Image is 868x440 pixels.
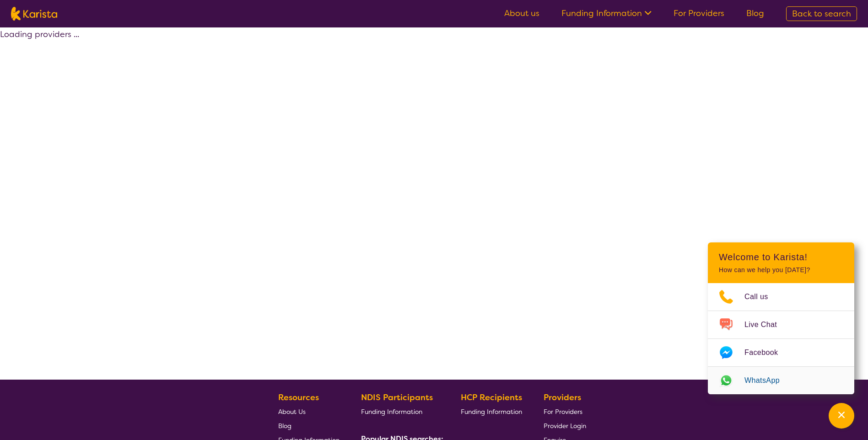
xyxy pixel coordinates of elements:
[674,8,724,19] a: For Providers
[744,318,788,332] span: Live Chat
[544,408,582,416] span: For Providers
[544,404,586,419] a: For Providers
[708,242,854,394] div: Channel Menu
[829,403,854,429] button: Channel Menu
[544,392,581,403] b: Providers
[719,252,843,263] h2: Welcome to Karista!
[544,422,586,430] span: Provider Login
[461,408,522,416] span: Funding Information
[708,283,854,394] ul: Choose channel
[561,8,652,19] a: Funding Information
[746,8,764,19] a: Blog
[278,422,291,430] span: Blog
[278,392,319,403] b: Resources
[278,404,340,419] a: About Us
[361,392,433,403] b: NDIS Participants
[744,290,779,304] span: Call us
[461,404,522,419] a: Funding Information
[744,374,791,387] span: WhatsApp
[719,266,843,274] p: How can we help you [DATE]?
[504,8,539,19] a: About us
[11,7,57,21] img: Karista logo
[278,419,340,433] a: Blog
[744,346,789,360] span: Facebook
[708,367,854,394] a: Web link opens in a new tab.
[461,392,522,403] b: HCP Recipients
[361,408,422,416] span: Funding Information
[278,408,306,416] span: About Us
[786,6,857,21] a: Back to search
[792,8,851,19] span: Back to search
[544,419,586,433] a: Provider Login
[361,404,440,419] a: Funding Information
